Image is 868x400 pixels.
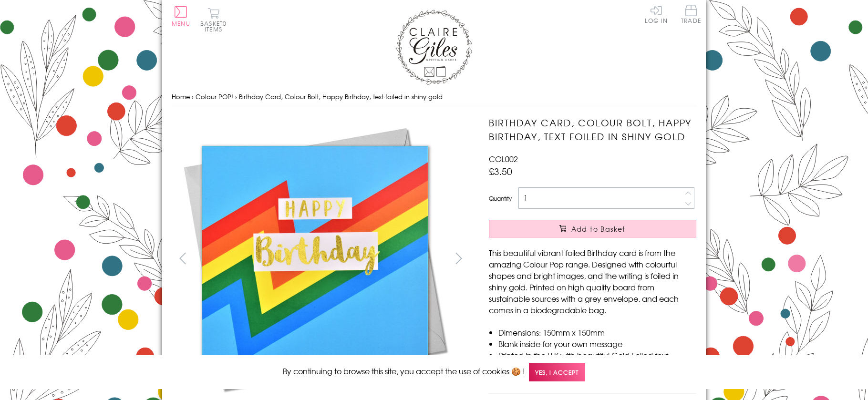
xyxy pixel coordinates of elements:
[681,5,701,25] a: Trade
[489,164,512,178] span: £3.50
[192,92,194,101] span: ›
[172,6,190,26] button: Menu
[489,220,696,237] button: Add to Basket
[200,8,227,32] button: Basket0 items
[172,247,193,269] button: prev
[172,87,696,107] nav: breadcrumbs
[172,19,190,28] span: Menu
[239,92,443,101] span: Birthday Card, Colour Bolt, Happy Birthday, text foiled in shiny gold
[172,92,190,101] a: Home
[571,224,626,234] span: Add to Basket
[489,247,696,316] p: This beautiful vibrant foiled Birthday card is from the amazing Colour Pop range. Designed with c...
[205,19,227,33] span: 0 items
[489,153,518,164] span: COL002
[498,349,696,361] li: Printed in the U.K with beautiful Gold Foiled text
[489,194,512,203] label: Quantity
[448,247,470,269] button: next
[235,92,237,101] span: ›
[489,116,696,144] h1: Birthday Card, Colour Bolt, Happy Birthday, text foiled in shiny gold
[645,5,668,23] a: Log In
[396,10,472,85] img: Claire Giles Greetings Cards
[498,327,696,338] li: Dimensions: 150mm x 150mm
[498,338,696,349] li: Blank inside for your own message
[196,92,233,101] a: Colour POP!
[681,5,701,23] span: Trade
[529,363,585,381] span: Yes, I accept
